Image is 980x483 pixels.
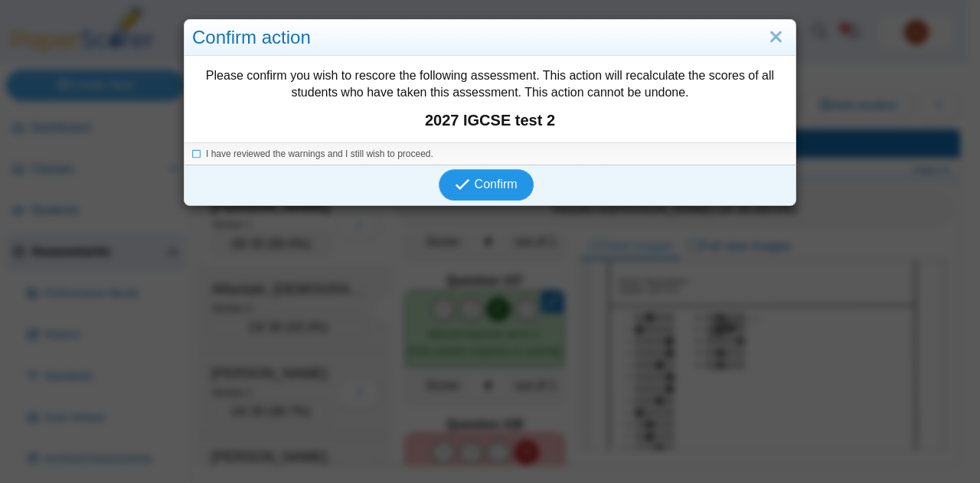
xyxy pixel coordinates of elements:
a: Close [764,24,788,51]
div: Confirm action [185,20,795,56]
strong: 2027 IGCSE test 2 [192,109,788,131]
span: Confirm [475,178,518,191]
div: Please confirm you wish to rescore the following assessment. This action will recalculate the sco... [185,56,795,142]
span: I have reviewed the warnings and I still wish to proceed. [206,148,433,159]
button: Confirm [439,169,533,200]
